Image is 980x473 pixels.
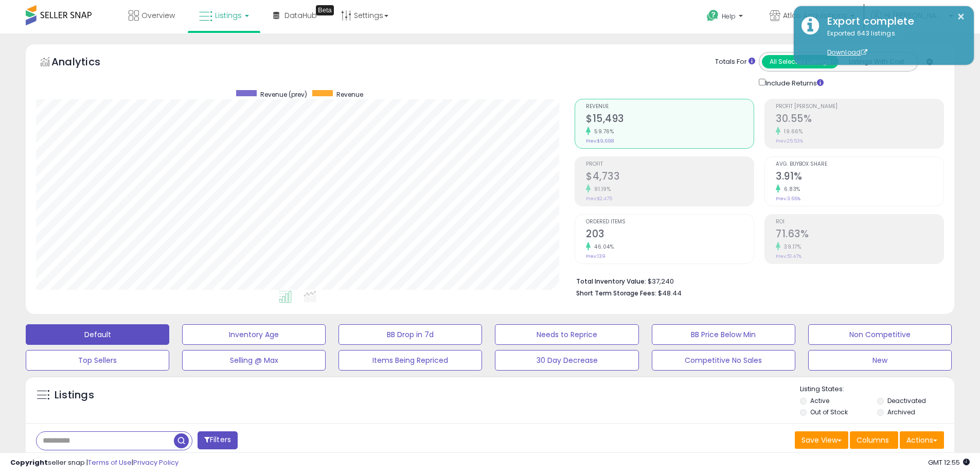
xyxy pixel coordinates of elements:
span: Revenue [586,104,754,110]
button: BB Drop in 7d [338,324,482,345]
i: Get Help [706,9,719,22]
h2: 71.63% [776,228,943,242]
b: Total Inventory Value: [576,277,646,286]
button: Top Sellers [26,350,169,371]
span: Revenue [336,90,363,99]
strong: Copyright [10,458,48,467]
small: 19.66% [780,128,803,135]
span: Avg. Buybox Share [776,162,943,167]
div: Exported 643 listings. [819,29,966,58]
span: 2025-09-14 12:55 GMT [928,458,970,467]
small: Prev: $9,698 [586,138,614,144]
button: BB Price Below Min [652,324,795,345]
label: Archived [887,408,915,416]
div: Export complete [819,14,966,29]
small: 6.83% [780,185,800,193]
span: Atlas Acquisitions [783,10,847,21]
button: Competitive No Sales [652,350,795,371]
h5: Analytics [51,55,120,72]
span: Profit [586,162,754,167]
h2: 3.91% [776,170,943,184]
h5: Listings [55,388,94,402]
span: Help [722,12,736,21]
button: Filters [198,431,238,449]
span: Overview [141,10,175,21]
span: Revenue (prev) [260,90,307,99]
span: ROI [776,219,943,225]
li: $37,240 [576,274,936,287]
label: Active [810,396,829,405]
p: Listing States: [800,384,954,394]
span: Columns [857,435,889,445]
label: Deactivated [887,396,926,405]
button: × [957,10,965,23]
span: Profit [PERSON_NAME] [776,104,943,110]
button: Columns [850,431,898,449]
small: Prev: 25.53% [776,138,803,144]
a: Privacy Policy [133,458,179,467]
button: New [808,350,952,371]
small: Prev: $2,475 [586,196,612,202]
button: Inventory Age [182,324,326,345]
button: Non Competitive [808,324,952,345]
div: Tooltip anchor [316,5,334,15]
span: $48.44 [658,288,682,298]
button: Items Being Repriced [338,350,482,371]
small: Prev: 3.66% [776,196,800,202]
span: Ordered Items [586,219,754,225]
span: DataHub [284,10,317,21]
div: seller snap | | [10,458,179,468]
button: Needs to Reprice [495,324,638,345]
small: 59.76% [591,128,614,135]
div: Include Returns [751,77,836,89]
button: Actions [900,431,944,449]
h2: 203 [586,228,754,242]
small: 39.17% [780,243,801,251]
a: Help [699,2,753,33]
button: Save View [795,431,848,449]
h2: $15,493 [586,113,754,127]
button: Selling @ Max [182,350,326,371]
b: Short Term Storage Fees: [576,289,656,297]
button: Default [26,324,169,345]
a: Download [827,48,867,57]
small: Prev: 139 [586,253,605,259]
button: 30 Day Decrease [495,350,638,371]
small: 91.19% [591,185,611,193]
h2: $4,733 [586,170,754,184]
label: Out of Stock [810,408,848,416]
button: All Selected Listings [762,55,839,68]
span: Listings [215,10,242,21]
small: Prev: 51.47% [776,253,801,259]
div: Totals For [715,57,755,67]
small: 46.04% [591,243,614,251]
a: Terms of Use [88,458,132,467]
h2: 30.55% [776,113,943,127]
